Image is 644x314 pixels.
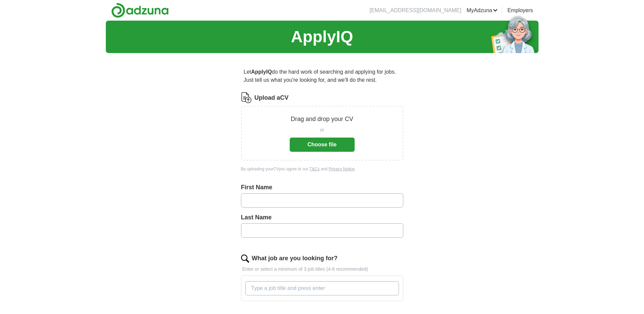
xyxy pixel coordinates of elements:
[291,115,353,124] p: Drag and drop your CV
[245,281,399,295] input: Type a job title and press enter
[241,92,252,103] img: CV Icon
[241,65,403,87] p: Let do the hard work of searching and applying for jobs. Just tell us what you're looking for, an...
[241,166,403,172] div: By uploading your CV you agree to our and .
[252,254,338,263] label: What job are you looking for?
[251,69,272,75] strong: ApplyIQ
[329,167,355,171] a: Privacy Notice
[467,6,498,15] a: MyAdzuna
[290,138,355,152] button: Choose file
[241,213,403,222] label: Last Name
[369,6,461,15] li: [EMAIL_ADDRESS][DOMAIN_NAME]
[241,266,403,273] p: Enter or select a minimum of 3 job titles (4-8 recommended)
[111,3,169,18] img: Adzuna logo
[255,93,289,102] label: Upload a CV
[241,183,403,192] label: First Name
[291,25,353,49] h1: ApplyIQ
[241,255,249,263] img: search.png
[309,167,319,171] a: T&Cs
[320,126,324,134] span: or
[507,6,533,15] a: Employers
